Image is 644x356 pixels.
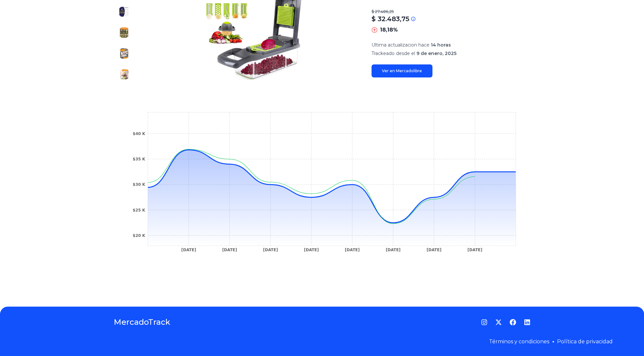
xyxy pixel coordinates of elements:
[263,248,278,252] tspan: [DATE]
[371,42,429,48] span: Ultima actualizacion hace
[524,319,530,325] a: LinkedIn
[371,9,530,14] p: $ 27.486,25
[119,7,129,17] img: Mandolina Filoshark Cortador Rallador Picador Verduras Fruta
[114,317,170,327] a: MercadoTrack
[133,182,145,187] tspan: $30 K
[371,64,432,77] a: Ver en Mercadolibre
[380,26,398,34] p: 18,18%
[133,233,145,238] tspan: $20 K
[489,338,549,345] a: Términos y condiciones
[481,319,487,325] a: Instagram
[345,248,360,252] tspan: [DATE]
[119,69,129,79] img: Mandolina Filoshark Cortador Rallador Picador Verduras Fruta
[416,50,456,56] span: 9 de enero, 2025
[304,248,319,252] tspan: [DATE]
[119,48,129,59] img: Mandolina Filoshark Cortador Rallador Picador Verduras Fruta
[133,131,145,136] tspan: $40 K
[510,319,516,325] a: Facebook
[431,42,451,48] span: 14 horas
[495,319,502,325] a: Twitter
[181,248,196,252] tspan: [DATE]
[133,208,145,212] tspan: $25 K
[119,27,129,38] img: Mandolina Filoshark Cortador Rallador Picador Verduras Fruta
[557,338,613,345] a: Política de privacidad
[385,248,400,252] tspan: [DATE]
[222,248,237,252] tspan: [DATE]
[371,14,409,23] p: $ 32.483,75
[468,248,483,252] tspan: [DATE]
[133,157,145,161] tspan: $35 K
[427,248,441,252] tspan: [DATE]
[371,50,415,56] span: Trackeado desde el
